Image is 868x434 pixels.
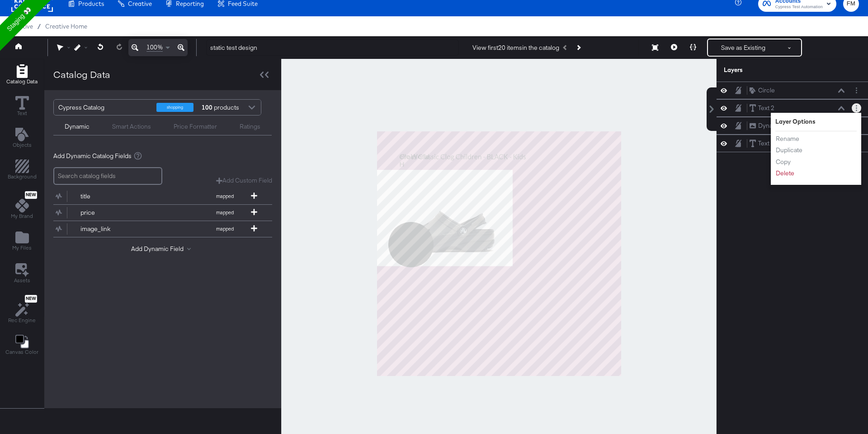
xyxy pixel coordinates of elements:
[472,43,559,52] div: View first 20 items in the catalog
[749,121,831,130] button: Dynamic Ima...image_link)
[758,104,774,112] div: Text 2
[80,192,146,201] div: title
[200,226,250,232] span: mapped
[1,62,43,88] button: Add Rectangle
[156,103,193,112] div: shopping
[53,68,110,81] div: Catalog Data
[10,94,34,120] button: Text
[80,208,146,217] div: price
[749,139,775,148] button: Text 1
[852,86,861,95] button: Layer Options
[758,139,774,148] div: Text 1
[775,169,795,178] button: Delete
[3,293,41,327] button: NewRec Engine
[146,43,163,52] span: 100%
[2,158,42,183] button: Add Rectangle
[749,86,775,95] button: Circle
[717,82,868,99] div: CircleLayer Options
[708,39,778,56] button: Save as Existing
[80,225,146,233] div: image_link
[14,277,30,284] span: Assets
[717,117,868,135] div: Dynamic Ima...image_link)Layer Options
[112,122,151,131] div: Smart Actions
[131,245,194,253] button: Add Dynamic Field
[6,78,38,85] span: Catalog Data
[200,100,227,115] div: products
[572,39,585,56] button: Next Product
[775,134,800,144] button: Rename
[7,125,37,151] button: Add Text
[717,99,868,117] div: Text 2Layer Options
[33,23,45,30] span: /
[58,100,150,115] div: Cypress Catalog
[775,145,803,155] button: Duplicate
[8,173,37,180] span: Background
[8,317,36,324] span: Rec Engine
[240,122,260,131] div: Ratings
[174,122,217,131] div: Price Formatter
[724,66,816,74] div: Layers
[758,86,775,95] div: Circle
[53,188,272,204] div: titlemapped
[5,189,38,223] button: NewMy Brand
[45,23,87,30] a: Creative Home
[25,192,37,198] span: New
[200,193,250,199] span: mapped
[200,100,214,115] strong: 100
[53,221,261,237] button: image_linkmapped
[775,157,791,167] button: Copy
[53,167,162,185] input: Search catalog fields
[852,103,861,113] button: Layer Options
[25,296,37,302] span: New
[758,121,830,130] div: Dynamic Ima...image_link)
[12,244,32,251] span: My Files
[53,188,261,204] button: titlemapped
[5,348,38,356] span: Canvas Color
[749,103,775,113] button: Text 2
[717,135,868,152] div: Text 1Layer Options
[216,176,272,185] button: Add Custom Field
[200,209,250,216] span: mapped
[65,122,90,131] div: Dynamic
[53,221,272,237] div: image_linkmapped
[11,212,33,220] span: My Brand
[53,205,261,221] button: pricemapped
[53,205,272,221] div: pricemapped
[53,152,132,160] span: Add Dynamic Catalog Fields
[775,4,823,11] span: Cypress Test Automation
[7,229,37,255] button: Add Files
[17,110,27,117] span: Text
[9,260,36,287] button: Assets
[13,141,32,149] span: Objects
[775,117,857,126] div: Layer Options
